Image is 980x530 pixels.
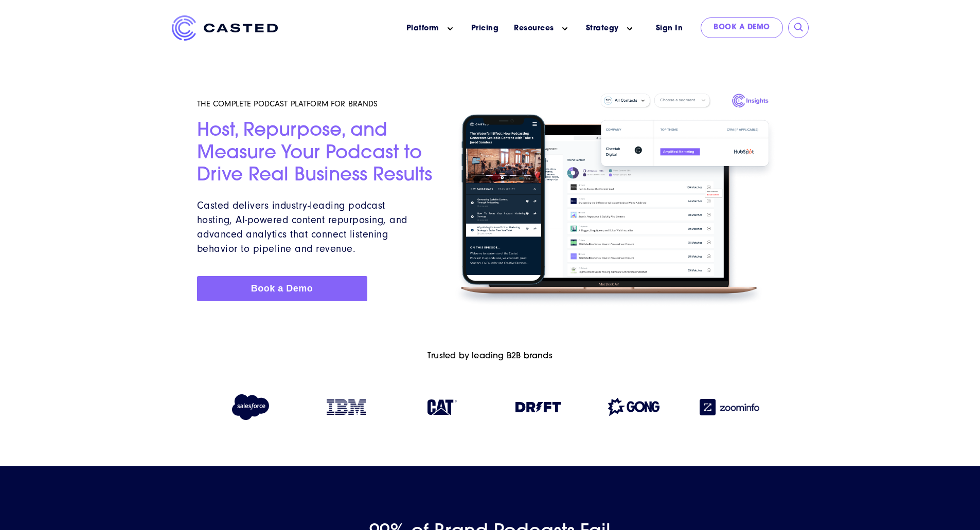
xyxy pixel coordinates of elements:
[197,99,434,109] h5: THE COMPLETE PODCAST PLATFORM FOR BRANDS
[227,394,273,420] img: Salesforce logo
[427,399,457,415] img: Caterpillar logo
[251,283,313,294] span: Book a Demo
[197,120,434,187] h2: Host, Repurpose, and Measure Your Podcast to Drive Real Business Results
[172,15,278,41] img: Casted_Logo_Horizontal_FullColor_PUR_BLUE
[471,23,499,34] a: Pricing
[327,399,366,415] img: IBM logo
[515,402,561,412] img: Drift logo
[701,17,783,38] a: Book a Demo
[514,23,554,34] a: Resources
[608,398,660,416] img: Gong logo
[586,23,619,34] a: Strategy
[700,399,759,415] img: Zoominfo logo
[447,88,783,312] img: Homepage Hero
[197,199,407,254] span: Casted delivers industry-leading podcast hosting, AI-powered content repurposing, and advanced an...
[406,23,439,34] a: Platform
[293,15,643,42] nav: Main menu
[197,276,367,301] a: Book a Demo
[794,23,804,33] input: Submit
[197,352,783,361] h6: Trusted by leading B2B brands
[643,17,696,40] a: Sign In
